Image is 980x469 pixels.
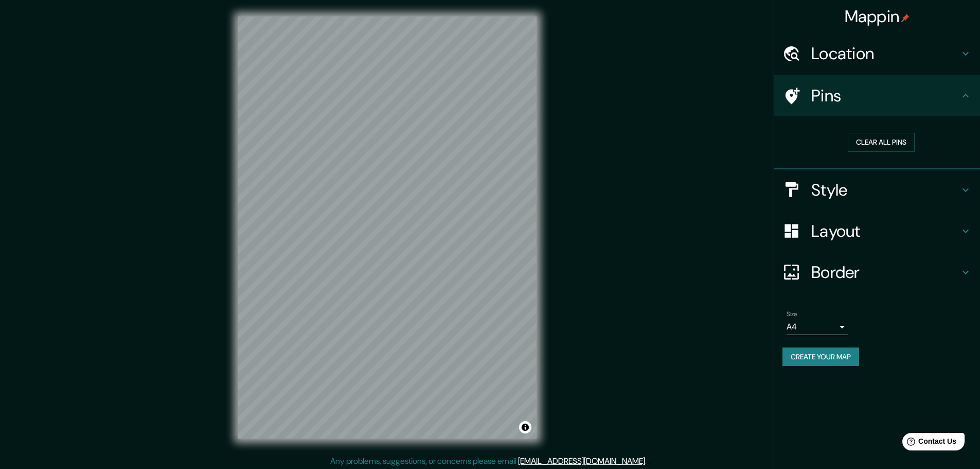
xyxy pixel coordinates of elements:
h4: Border [811,262,959,283]
iframe: Help widget launcher [888,429,969,458]
label: Size [787,309,797,318]
button: Clear all pins [848,133,915,152]
div: Border [774,252,980,293]
div: A4 [787,319,848,335]
button: Create your map [782,348,859,367]
div: Style [774,169,980,211]
div: . [647,455,648,467]
a: [EMAIL_ADDRESS][DOMAIN_NAME] [518,456,645,466]
button: Toggle attribution [519,421,531,433]
canvas: Map [238,16,537,439]
p: Any problems, suggestions, or concerns please email . [330,455,647,467]
h4: Pins [811,85,959,106]
h4: Layout [811,221,959,241]
h4: Location [811,43,959,64]
h4: Mappin [845,6,910,27]
div: . [648,455,650,467]
div: Layout [774,211,980,252]
h4: Style [811,180,959,200]
div: Pins [774,75,980,116]
div: Location [774,33,980,74]
img: pin-icon.png [901,14,910,22]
